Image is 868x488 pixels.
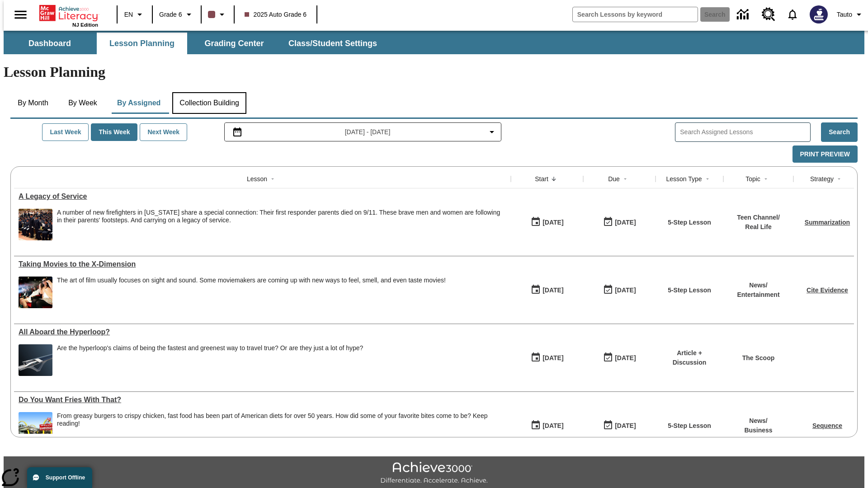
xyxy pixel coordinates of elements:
[345,127,391,137] span: [DATE] - [DATE]
[42,123,89,141] button: Last Week
[542,285,563,296] div: [DATE]
[380,462,488,485] img: Achieve3000 Differentiate Accelerate Achieve
[204,6,231,23] button: Class color is dark brown. Change class color
[5,33,95,54] button: Dashboard
[810,5,828,23] img: Avatar
[702,174,713,184] button: Sort
[756,2,781,27] a: Resource Center, Will open in new tab
[600,282,639,299] button: 08/24/25: Last day the lesson can be accessed
[600,417,639,434] button: 07/20/26: Last day the lesson can be accessed
[124,10,133,19] span: EN
[737,213,780,222] p: Teen Channel /
[812,422,842,429] a: Sequence
[19,328,506,336] a: All Aboard the Hyperloop?, Lessons
[57,209,506,240] div: A number of new firefighters in New York share a special connection: Their first responder parent...
[810,174,834,183] div: Strategy
[615,420,636,432] div: [DATE]
[535,174,548,183] div: Start
[542,352,563,364] div: [DATE]
[19,260,506,268] a: Taking Movies to the X-Dimension, Lessons
[159,10,182,19] span: Grade 6
[267,174,278,184] button: Sort
[731,2,756,27] a: Data Center
[4,33,385,54] div: SubNavbar
[189,33,279,54] button: Grading Center
[39,4,98,22] a: Home
[737,222,780,232] p: Real Life
[542,420,563,432] div: [DATE]
[781,3,804,26] a: Notifications
[615,285,636,296] div: [DATE]
[528,417,566,434] button: 07/14/25: First time the lesson was available
[737,290,779,300] p: Entertainment
[807,286,848,294] a: Cite Evidence
[110,92,168,114] button: By Assigned
[600,214,639,231] button: 08/18/25: Last day the lesson can be accessed
[19,412,52,444] img: One of the first McDonald's stores, with the iconic red sign and golden arches.
[548,174,559,184] button: Sort
[57,344,363,352] div: Are the hyperloop's claims of being the fastest and greenest way to travel true? Or are they just...
[668,421,711,431] p: 5-Step Lesson
[57,412,506,427] div: From greasy burgers to crispy chicken, fast food has been part of American diets for over 50 year...
[57,277,446,308] div: The art of film usually focuses on sight and sound. Some moviemakers are coming up with new ways ...
[608,174,620,183] div: Due
[57,209,506,224] div: A number of new firefighters in [US_STATE] share a special connection: Their first responder pare...
[742,353,775,363] p: The Scoop
[91,123,137,141] button: This Week
[19,209,52,240] img: A photograph of the graduation ceremony for the 2019 class of New York City Fire Department. Rebe...
[281,33,384,54] button: Class/Student Settings
[833,6,868,23] button: Profile/Settings
[7,1,34,28] button: Open side menu
[19,192,506,201] a: A Legacy of Service, Lessons
[745,174,760,183] div: Topic
[615,217,636,228] div: [DATE]
[19,192,506,201] div: A Legacy of Service
[573,7,698,22] input: search field
[19,277,52,308] img: Panel in front of the seats sprays water mist to the happy audience at a 4DX-equipped theater.
[668,286,711,295] p: 5-Step Lesson
[760,174,771,184] button: Sort
[27,467,92,488] button: Support Offline
[10,92,56,114] button: By Month
[140,123,187,141] button: Next Week
[666,174,702,183] div: Lesson Type
[120,6,149,23] button: Language: EN, Select a language
[793,145,858,163] button: Print Preview
[660,348,719,367] p: Article + Discussion
[620,174,631,184] button: Sort
[57,344,363,376] span: Are the hyperloop's claims of being the fastest and greenest way to travel true? Or are they just...
[19,260,506,268] div: Taking Movies to the X-Dimension
[4,64,864,80] h1: Lesson Planning
[528,282,566,299] button: 08/18/25: First time the lesson was available
[172,92,246,114] button: Collection Building
[60,92,105,114] button: By Week
[600,349,639,366] button: 06/30/26: Last day the lesson can be accessed
[57,277,446,284] p: The art of film usually focuses on sight and sound. Some moviemakers are coming up with new ways ...
[97,33,187,54] button: Lesson Planning
[247,174,267,183] div: Lesson
[668,218,711,227] p: 5-Step Lesson
[834,174,844,184] button: Sort
[804,3,833,26] button: Select a new avatar
[744,426,772,435] p: Business
[4,31,864,54] div: SubNavbar
[744,416,772,426] p: News /
[46,474,85,481] span: Support Offline
[156,6,198,23] button: Grade: Grade 6, Select a grade
[57,412,506,444] div: From greasy burgers to crispy chicken, fast food has been part of American diets for over 50 year...
[821,122,858,142] button: Search
[615,352,636,364] div: [DATE]
[19,396,506,404] a: Do You Want Fries With That?, Lessons
[72,22,98,28] span: NJ Edition
[228,127,498,137] button: Select the date range menu item
[837,10,852,19] span: Tauto
[737,281,779,290] p: News /
[39,3,98,28] div: Home
[542,217,563,228] div: [DATE]
[528,349,566,366] button: 07/21/25: First time the lesson was available
[19,344,52,376] img: Artist rendering of Hyperloop TT vehicle entering a tunnel
[528,214,566,231] button: 08/18/25: First time the lesson was available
